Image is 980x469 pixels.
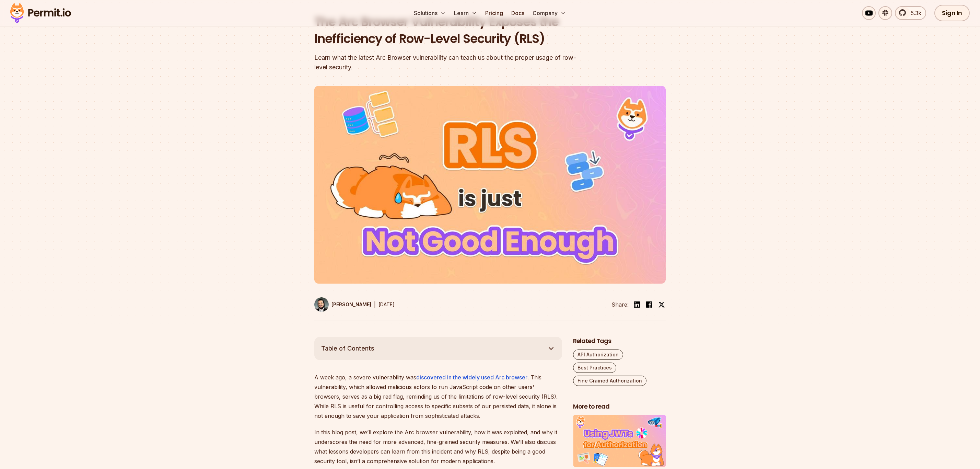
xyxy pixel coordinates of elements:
[573,350,623,360] a: API Authorization
[314,373,562,421] p: A week ago, a severe vulnerability was . This vulnerability, which allowed malicious actors to ru...
[374,300,376,309] div: |
[314,427,562,466] p: In this blog post, we’ll explore the Arc browser vulnerability, how it was exploited, and why it ...
[509,6,527,20] a: Docs
[314,13,578,47] h1: The Arc Browser Vulnerability Exposes the Inefficiency of Row-Level Security (RLS)
[895,6,926,20] a: 5.3k
[314,297,329,312] img: Gabriel L. Manor
[482,6,506,20] a: Pricing
[573,376,646,386] a: Fine Grained Authorization
[573,415,666,467] img: How to Use JWTs for Authorization: Best Practices and Common Mistakes
[416,374,527,381] a: discovered in the widely used Arc browser
[451,6,480,20] button: Learn
[314,297,371,312] a: [PERSON_NAME]
[378,301,395,307] time: [DATE]
[411,6,448,20] button: Solutions
[934,5,970,21] a: Sign In
[331,301,371,308] p: [PERSON_NAME]
[530,6,569,20] button: Company
[633,300,641,309] img: linkedin
[658,301,665,308] img: twitter
[314,337,562,360] button: Table of Contents
[314,86,666,284] img: The Arc Browser Vulnerability Exposes the Inefficiency of Row-Level Security (RLS)
[611,300,629,309] li: Share:
[573,363,616,373] a: Best Practices
[321,344,374,353] span: Table of Contents
[907,9,921,17] span: 5.3k
[573,402,666,411] h2: More to read
[314,53,578,72] div: Learn what the latest Arc Browser vulnerability can teach us about the proper usage of row-level ...
[573,337,666,345] h2: Related Tags
[645,300,653,309] img: facebook
[7,1,74,25] img: Permit logo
